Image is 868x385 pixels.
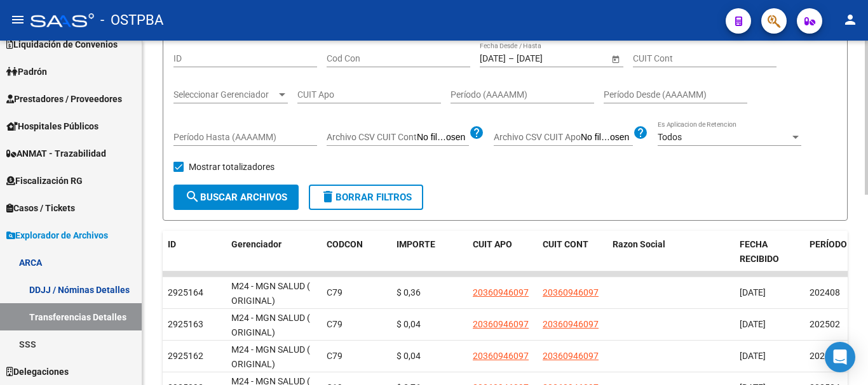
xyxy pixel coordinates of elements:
span: Casos / Tickets [6,201,75,215]
span: Liquidación de Convenios [6,37,118,51]
button: Buscar Archivos [173,185,299,210]
input: Archivo CSV CUIT Apo [581,132,633,143]
mat-icon: delete [320,189,336,204]
datatable-header-cell: Gerenciador [226,231,322,273]
div: Open Intercom Messenger [825,342,855,372]
span: 20360946097 [543,351,599,361]
datatable-header-cell: CUIT CONT [538,231,607,273]
datatable-header-cell: CODCON [322,231,366,273]
span: M24 - MGN SALUD ( ORIGINAL) [231,313,310,337]
span: - OSTPBA [100,6,163,34]
span: – [508,53,514,64]
span: [DATE] [740,351,766,361]
span: $ 0,04 [397,319,421,329]
span: [DATE] [740,287,766,297]
input: Fecha inicio [480,53,506,64]
span: 202503 [810,351,840,361]
input: Fecha fin [517,53,579,64]
span: C79 [327,287,342,297]
datatable-header-cell: Razon Social [607,231,735,273]
span: C79 [327,319,342,329]
datatable-header-cell: IMPORTE [391,231,468,273]
span: 2925164 [168,287,203,297]
button: Borrar Filtros [309,185,423,210]
span: $ 0,04 [397,351,421,361]
span: CODCON [327,239,363,249]
span: $ 0,36 [397,287,421,297]
span: 20360946097 [473,351,529,361]
input: Archivo CSV CUIT Cont [417,132,469,143]
span: Fiscalización RG [6,174,83,188]
span: [DATE] [740,319,766,329]
span: Seleccionar Gerenciador [173,89,276,100]
span: 20360946097 [473,319,529,329]
span: Borrar Filtros [320,192,412,203]
span: Padrón [6,65,47,79]
span: CUIT APO [473,239,512,249]
datatable-header-cell: CUIT APO [468,231,538,273]
span: 20360946097 [543,319,599,329]
span: 202408 [810,287,840,297]
span: Gerenciador [231,239,281,249]
mat-icon: search [185,189,200,204]
button: Open calendar [609,52,622,65]
datatable-header-cell: PERÍODO [804,231,855,273]
span: 2925163 [168,319,203,329]
span: C79 [327,351,342,361]
datatable-header-cell: FECHA RECIBIDO [735,231,804,273]
span: Buscar Archivos [185,192,287,203]
span: M24 - MGN SALUD ( ORIGINAL) [231,281,310,306]
span: Prestadores / Proveedores [6,92,122,106]
span: Archivo CSV CUIT Cont [327,132,417,142]
span: PERÍODO [810,239,847,249]
span: ID [168,239,176,249]
mat-icon: person [843,12,858,27]
datatable-header-cell: ID [163,231,226,273]
span: Mostrar totalizadores [189,159,275,174]
span: ANMAT - Trazabilidad [6,147,106,160]
mat-icon: help [633,125,648,140]
span: 2925162 [168,351,203,361]
span: Hospitales Públicos [6,119,98,133]
span: CUIT CONT [543,239,588,249]
span: Explorador de Archivos [6,228,108,242]
span: 20360946097 [543,287,599,297]
span: 202502 [810,319,840,329]
span: IMPORTE [397,239,435,249]
span: Razon Social [613,239,665,249]
span: Delegaciones [6,365,69,379]
span: FECHA RECIBIDO [740,239,779,264]
span: Archivo CSV CUIT Apo [494,132,581,142]
mat-icon: menu [10,12,25,27]
span: 20360946097 [473,287,529,297]
mat-icon: help [469,125,484,140]
span: Todos [658,132,682,142]
span: M24 - MGN SALUD ( ORIGINAL) [231,344,310,369]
